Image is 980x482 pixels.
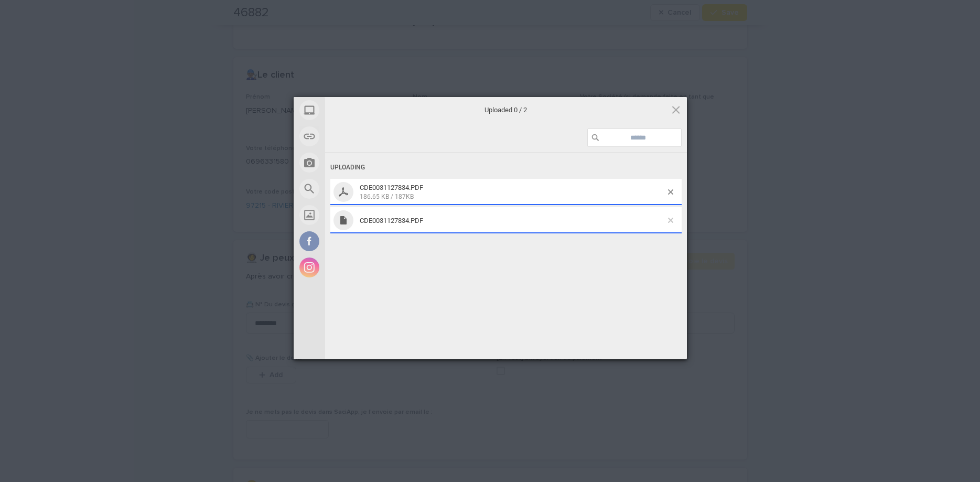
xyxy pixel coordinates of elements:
div: Uploading [330,158,682,177]
span: 186.65 KB / [360,193,393,200]
span: CDE0031127834.PDF [357,217,668,224]
span: Uploaded 0 / 2 [401,105,611,114]
span: CDE0031127834.PDF [357,184,668,201]
span: CDE0031127834.PDF [360,217,423,224]
span: 187KB [395,193,414,200]
span: CDE0031127834.PDF [360,184,423,191]
span: Click here or hit ESC to close picker [670,104,682,115]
